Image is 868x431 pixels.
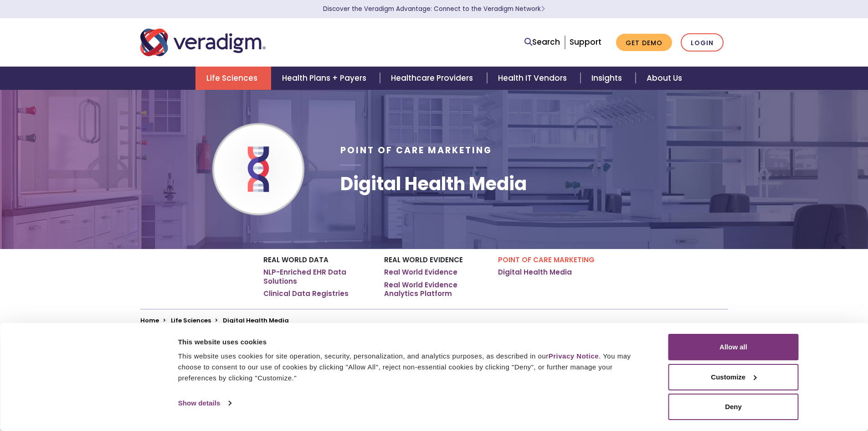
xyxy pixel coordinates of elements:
[340,144,492,156] span: Point of Care Marketing
[681,33,724,52] a: Login
[580,67,636,90] a: Insights
[616,34,672,52] a: Get Demo
[668,334,799,360] button: Allow all
[384,280,484,298] a: Real World Evidence Analytics Platform
[549,352,599,360] a: Privacy Notice
[668,394,799,420] button: Deny
[323,5,545,13] a: Discover the Veradigm Advantage: Connect to the Veradigm NetworkLearn More
[271,67,380,90] a: Health Plans + Payers
[178,351,648,384] div: This website uses cookies for site operation, security, personalization, and analytics purposes, ...
[668,364,799,390] button: Customize
[140,316,159,325] a: Home
[524,36,560,48] a: Search
[487,67,580,90] a: Health IT Vendors
[140,27,266,57] img: Veradigm logo
[636,67,693,90] a: About Us
[178,337,648,348] div: This website uses cookies
[178,396,231,410] a: Show details
[263,289,349,298] a: Clinical Data Registries
[171,316,211,325] a: Life Sciences
[263,268,370,286] a: NLP-Enriched EHR Data Solutions
[195,67,271,90] a: Life Sciences
[380,67,487,90] a: Healthcare Providers
[340,173,527,195] h1: Digital Health Media
[570,36,601,47] a: Support
[384,268,457,277] a: Real World Evidence
[541,5,545,13] span: Learn More
[498,268,572,277] a: Digital Health Media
